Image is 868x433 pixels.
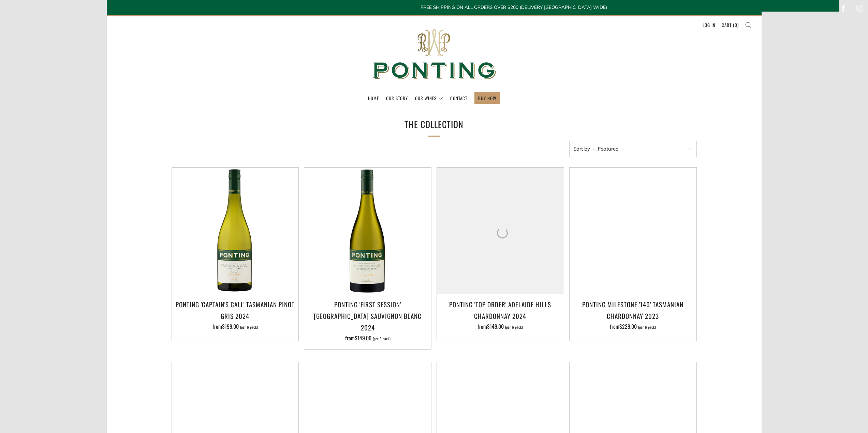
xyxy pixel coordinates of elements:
[487,322,504,330] span: $149.00
[735,21,737,28] span: 0
[345,334,391,342] span: from
[332,117,536,133] h1: The Collection
[478,93,496,104] a: BUY NOW
[450,93,467,104] a: Contact
[212,322,258,330] span: from
[308,298,428,334] h3: Ponting 'First Session' [GEOGRAPHIC_DATA] Sauvignon Blanc 2024
[222,322,239,330] span: $199.00
[477,322,523,330] span: from
[368,93,379,104] a: Home
[437,298,564,333] a: Ponting 'Top Order' Adelaide Hills Chardonnay 2024 from$149.00 (per 6 pack)
[610,322,656,330] span: from
[240,325,258,329] span: (per 6 pack)
[638,325,656,329] span: (per 6 pack)
[505,325,523,329] span: (per 6 pack)
[355,334,371,342] span: $149.00
[722,19,739,30] a: Cart (0)
[440,298,560,322] h3: Ponting 'Top Order' Adelaide Hills Chardonnay 2024
[703,19,716,30] a: Log in
[373,337,391,341] span: (per 6 pack)
[386,93,408,104] a: Our Story
[573,298,693,322] h3: Ponting Milestone '140' Tasmanian Chardonnay 2023
[570,298,696,333] a: Ponting Milestone '140' Tasmanian Chardonnay 2023 from$229.00 (per 6 pack)
[619,322,637,330] span: $229.00
[415,93,443,104] a: Our Wines
[366,16,502,92] img: Ponting Wines
[175,298,295,322] h3: Ponting 'Captain's Call' Tasmanian Pinot Gris 2024
[172,298,299,333] a: Ponting 'Captain's Call' Tasmanian Pinot Gris 2024 from$199.00 (per 6 pack)
[304,298,431,341] a: Ponting 'First Session' [GEOGRAPHIC_DATA] Sauvignon Blanc 2024 from$149.00 (per 6 pack)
